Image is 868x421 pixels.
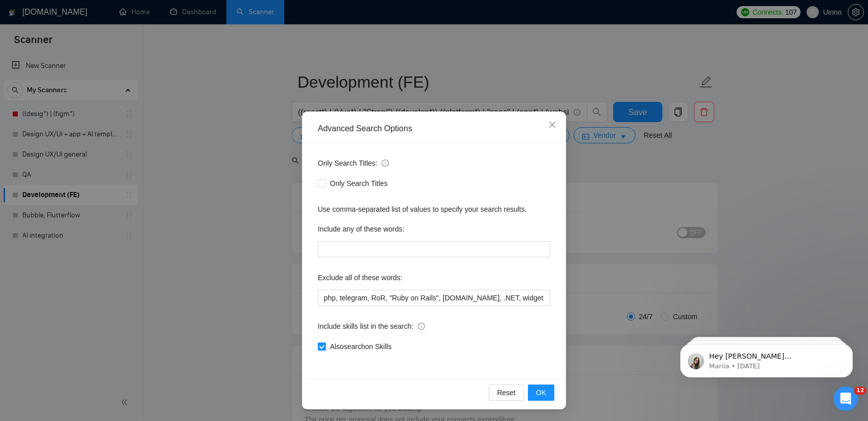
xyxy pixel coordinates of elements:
iframe: Intercom live chat [833,387,858,411]
span: 12 [854,387,866,395]
span: info-circle [418,323,425,330]
p: Message from Mariia, sent 13w ago [44,39,175,48]
iframe: Intercom notifications message [665,323,868,394]
label: Exclude all of these words: [318,270,403,286]
label: Include any of these words: [318,221,404,237]
span: Also search on Skills [326,341,395,352]
div: Use comma-separated list of values to specify your search results. [318,204,550,215]
span: Hey [PERSON_NAME][EMAIL_ADDRESS][PERSON_NAME][DOMAIN_NAME], Looks like your Upwork agency Uinno r... [44,29,175,178]
div: Advanced Search Options [318,123,550,134]
button: Close [539,111,566,139]
span: OK [536,387,546,398]
span: info-circle [382,160,389,167]
span: Only Search Titles: [318,158,389,169]
span: close [548,121,556,129]
button: Reset [489,385,524,401]
span: Only Search Titles [326,178,392,189]
span: Reset [497,387,516,398]
span: Include skills list in the search: [318,321,425,332]
button: OK [528,385,554,401]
